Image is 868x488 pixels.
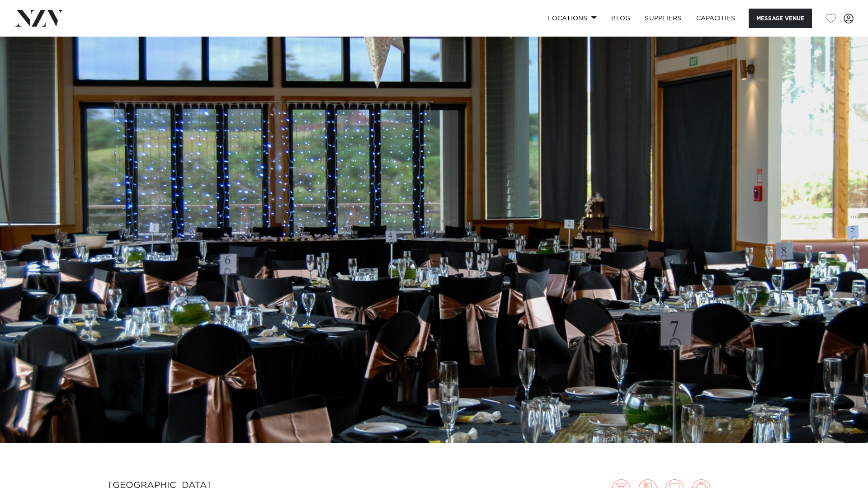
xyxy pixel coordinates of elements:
[749,9,812,28] button: Message Venue
[604,9,637,28] a: BLOG
[689,9,743,28] a: Capacities
[637,9,689,28] a: SUPPLIERS
[541,9,604,28] a: Locations
[14,10,64,26] img: nzv-logo.png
